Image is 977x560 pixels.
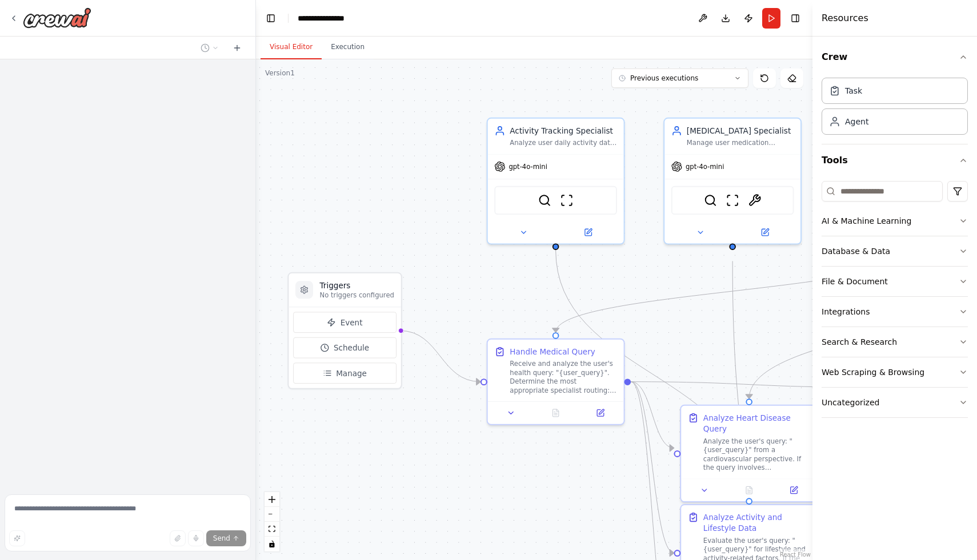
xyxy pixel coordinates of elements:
g: Edge from 26d1ad3a-ba0f-4240-80c0-cdbf3fecb9a6 to e3b093a1-04a6-4c78-9f60-6da315d02abb [631,376,674,453]
button: Switch to previous chat [196,41,223,55]
div: Manage user medication schedules, provide comprehensive drug information, monitor potential side ... [687,139,794,147]
div: Activity Tracking SpecialistAnalyze user daily activity data including steps, exercise, sleep pat... [487,118,625,244]
button: Upload files [170,530,186,546]
h3: Triggers [320,280,394,291]
g: Edge from e4cceacc-bbdb-4908-abdf-a23f01c03776 to 17c2b96b-9cdd-4c8e-820e-4574e31b001f [550,250,755,498]
div: Database & Data [822,245,890,257]
span: Send [213,534,230,543]
span: gpt-4o-mini [686,162,724,171]
button: Open in side panel [581,406,619,420]
div: Web Scraping & Browsing [822,366,924,378]
span: Event [341,317,363,328]
button: Hide left sidebar [263,10,279,26]
div: Search & Research [822,336,897,348]
button: Start a new chat [228,41,246,55]
g: Edge from a4ff368f-7d2a-4e47-80fd-007495f1e803 to 26d1ad3a-ba0f-4240-80c0-cdbf3fecb9a6 [550,250,915,332]
button: Manage [293,362,397,384]
button: Improve this prompt [9,530,25,546]
nav: breadcrumb [298,13,357,24]
button: No output available [532,406,579,420]
div: Tools [822,176,968,427]
div: Integrations [822,306,870,317]
button: Open in side panel [557,225,619,239]
button: File & Document [822,267,968,296]
div: Task [845,85,862,96]
button: Tools [822,144,968,176]
div: TriggersNo triggers configuredEventScheduleManage [287,272,402,389]
button: Search & Research [822,327,968,357]
div: AI & Machine Learning [822,215,911,227]
img: SerplyWebSearchTool [538,194,551,207]
div: Receive and analyze the user's health query: "{user_query}". Determine the most appropriate speci... [510,360,617,395]
div: [MEDICAL_DATA] Specialist [687,125,794,136]
button: No output available [726,484,772,497]
g: Edge from triggers to 26d1ad3a-ba0f-4240-80c0-cdbf3fecb9a6 [400,325,481,388]
button: Open in side panel [734,225,796,239]
button: Database & Data [822,236,968,266]
button: fit view [265,522,279,537]
button: Event [293,312,397,333]
span: Previous executions [630,74,698,83]
div: Analyze Activity and Lifestyle Data [703,512,811,534]
div: Version 1 [265,69,295,78]
button: Click to speak your automation idea [188,530,204,546]
h4: Resources [822,11,868,25]
button: Web Scraping & Browsing [822,357,968,387]
a: React Flow attribution [780,551,811,558]
button: zoom in [265,492,279,507]
img: ArxivPaperTool [748,194,761,207]
div: React Flow controls [265,492,279,551]
div: [MEDICAL_DATA] SpecialistManage user medication schedules, provide comprehensive drug information... [663,118,802,244]
button: Hide right sidebar [787,10,803,26]
img: ScrapeWebsiteTool [726,194,739,207]
img: Logo [23,7,91,28]
g: Edge from 26d1ad3a-ba0f-4240-80c0-cdbf3fecb9a6 to 17c2b96b-9cdd-4c8e-820e-4574e31b001f [631,376,674,558]
button: toggle interactivity [265,537,279,551]
button: Previous executions [611,69,748,88]
div: Analyze Heart Disease Query [703,412,811,434]
button: Schedule [293,337,397,358]
div: Analyze Heart Disease QueryAnalyze the user's query: "{user_query}" from a cardiovascular perspec... [680,405,818,502]
button: zoom out [265,507,279,522]
button: Integrations [822,297,968,327]
button: Execution [322,35,374,59]
div: Handle Medical Query [510,346,595,357]
div: Crew [822,73,968,144]
div: Uncategorized [822,397,879,408]
button: Uncategorized [822,388,968,417]
button: Open in side panel [775,484,812,497]
img: SerplyWebSearchTool [704,194,717,207]
div: Activity Tracking Specialist [510,125,617,136]
span: gpt-4o-mini [508,162,547,171]
div: Analyze user daily activity data including steps, exercise, sleep patterns, heart rate, and lifes... [510,139,617,147]
g: Edge from 26d1ad3a-ba0f-4240-80c0-cdbf3fecb9a6 to 8859f071-78d8-4eca-97d2-ba1a3518ba0a [631,376,867,393]
div: Analyze the user's query: "{user_query}" from a cardiovascular perspective. If the query involves... [703,437,811,472]
img: ScrapeWebsiteTool [560,194,573,207]
button: Visual Editor [261,35,322,59]
button: Crew [822,41,968,73]
div: File & Document [822,276,888,287]
div: Agent [845,116,868,127]
button: Send [206,530,246,546]
p: No triggers configured [320,291,394,300]
button: AI & Machine Learning [822,206,968,236]
span: Manage [336,368,367,378]
div: Handle Medical QueryReceive and analyze the user's health query: "{user_query}". Determine the mo... [487,339,625,425]
span: Schedule [334,343,369,353]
